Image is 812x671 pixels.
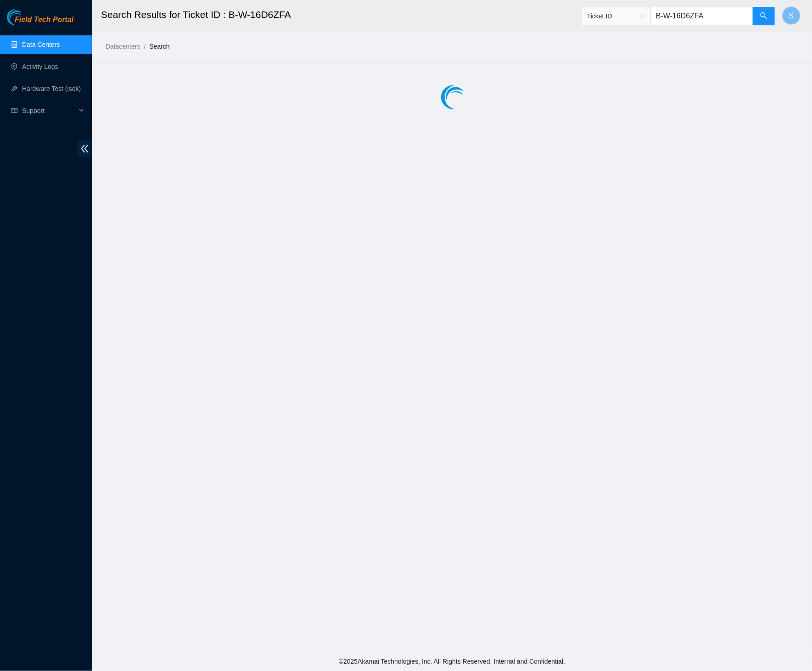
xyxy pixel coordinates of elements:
span: Field Tech Portal [15,16,73,24]
a: Akamai TechnologiesField Tech Portal [7,17,73,28]
a: Activity Logs [22,63,58,70]
a: Search [149,43,169,50]
footer: © 2025 Akamai Technologies, Inc. All Rights Reserved. Internal and Confidential. [92,652,812,671]
span: double-left [78,140,92,157]
span: Ticket ID [587,9,645,23]
span: / [144,43,146,50]
input: Enter text here... [650,7,753,25]
span: S [789,10,794,22]
a: Data Centers [22,41,60,48]
a: Hardware Test (isok) [22,85,81,92]
img: Akamai Technologies [7,9,46,25]
span: Support [22,101,76,120]
span: read [11,107,17,114]
button: S [782,6,801,25]
a: Datacenters [106,43,140,50]
button: search [753,7,775,25]
span: search [760,12,767,21]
